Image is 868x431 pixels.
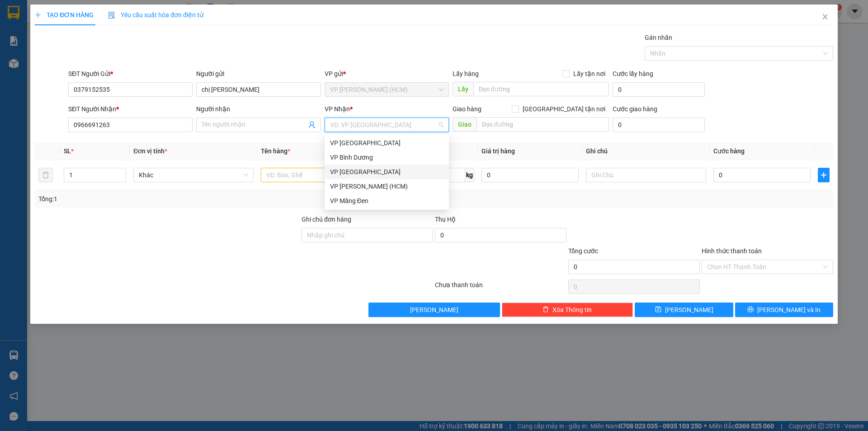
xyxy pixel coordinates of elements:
span: printer [747,306,754,313]
div: SĐT Người Nhận [68,104,193,114]
div: VP Bình Dương [325,150,449,165]
div: SĐT Người Gửi [68,69,193,79]
input: Cước giao hàng [613,118,705,132]
label: Ghi chú đơn hàng [302,216,351,223]
span: [PERSON_NAME] [410,305,458,315]
input: VD: Bàn, Ghế [261,168,381,182]
button: delete [38,168,53,182]
span: Giao [453,117,476,132]
div: VP Đà Lạt [325,165,449,179]
div: Người gửi [196,69,321,79]
span: VP Nhận [325,105,350,113]
input: Ghi chú đơn hàng [302,228,433,242]
span: Đơn vị tính [133,147,167,155]
button: plus [818,168,830,182]
div: VP Biên Hòa [325,136,449,150]
span: Xóa Thông tin [552,305,592,315]
div: VP Hoàng Văn Thụ (HCM) [325,179,449,194]
span: delete [542,306,549,313]
span: Lấy [453,82,473,96]
span: Tổng cước [568,247,598,255]
span: save [655,306,661,313]
button: save[PERSON_NAME] [635,303,733,317]
span: [GEOGRAPHIC_DATA] tận nơi [519,104,609,114]
div: VP [GEOGRAPHIC_DATA] [330,138,443,148]
input: Ghi Chú [586,168,706,182]
div: Chưa thanh toán [434,280,567,296]
input: Dọc đường [476,117,609,132]
span: TẠO ĐƠN HÀNG [35,11,94,19]
div: VP gửi [325,69,449,79]
span: user-add [308,121,316,128]
span: plus [35,12,41,18]
label: Hình thức thanh toán [702,247,762,255]
span: [PERSON_NAME] [665,305,713,315]
label: Gán nhãn [645,34,672,41]
div: Tổng: 1 [38,194,335,204]
span: SL [64,147,71,155]
div: VP Măng Đen [330,196,443,206]
button: Close [812,5,838,30]
span: plus [818,171,829,179]
th: Ghi chú [582,142,710,160]
span: Khác [139,168,248,182]
input: Dọc đường [473,82,609,96]
span: kg [465,168,474,182]
span: Cước hàng [713,147,745,155]
div: VP [PERSON_NAME] (HCM) [330,181,443,191]
span: close [821,13,829,20]
div: Người nhận [196,104,321,114]
label: Cước lấy hàng [613,70,653,77]
span: Yêu cầu xuất hóa đơn điện tử [108,11,203,19]
button: printer[PERSON_NAME] và In [735,303,833,317]
span: Tên hàng [261,147,290,155]
span: Lấy hàng [453,70,479,77]
label: Cước giao hàng [613,105,657,113]
button: deleteXóa Thông tin [502,303,633,317]
span: [PERSON_NAME] và In [757,305,821,315]
input: Cước lấy hàng [613,82,705,97]
div: VP Măng Đen [325,194,449,208]
img: icon [108,12,115,19]
div: VP Bình Dương [330,152,443,162]
button: [PERSON_NAME] [368,303,500,317]
span: VP Hoàng Văn Thụ (HCM) [330,83,443,96]
span: Lấy tận nơi [570,69,609,79]
span: Giá trị hàng [481,147,515,155]
input: 0 [481,168,579,182]
span: Giao hàng [453,105,481,113]
span: Thu Hộ [435,216,456,223]
div: VP [GEOGRAPHIC_DATA] [330,167,443,177]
